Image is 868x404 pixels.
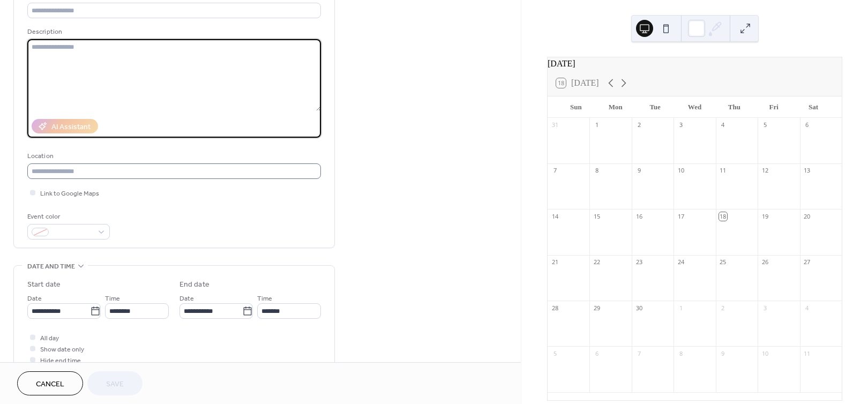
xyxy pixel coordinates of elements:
[593,258,601,266] div: 22
[719,349,727,357] div: 9
[635,121,643,129] div: 2
[719,304,727,312] div: 2
[761,349,769,357] div: 10
[635,96,675,118] div: Tue
[675,96,715,118] div: Wed
[551,121,559,129] div: 31
[719,121,727,129] div: 4
[761,258,769,266] div: 26
[803,349,811,357] div: 11
[803,167,811,175] div: 13
[40,355,81,366] span: Hide end time
[635,258,643,266] div: 23
[677,258,685,266] div: 24
[593,349,601,357] div: 6
[761,304,769,312] div: 3
[761,212,769,220] div: 19
[803,121,811,129] div: 6
[761,121,769,129] div: 5
[551,349,559,357] div: 5
[27,26,319,38] div: Description
[677,349,685,357] div: 8
[27,211,108,222] div: Event color
[40,333,59,344] span: All day
[677,167,685,175] div: 10
[596,96,635,118] div: Mon
[677,121,685,129] div: 3
[677,304,685,312] div: 1
[17,371,83,395] button: Cancel
[257,293,272,304] span: Time
[179,279,209,290] div: End date
[36,379,64,390] span: Cancel
[40,188,99,199] span: Link to Google Maps
[635,167,643,175] div: 9
[635,212,643,220] div: 16
[551,167,559,175] div: 7
[551,212,559,220] div: 14
[677,212,685,220] div: 17
[105,293,120,304] span: Time
[593,167,601,175] div: 8
[593,121,601,129] div: 1
[635,349,643,357] div: 7
[803,304,811,312] div: 4
[179,293,194,304] span: Date
[593,212,601,220] div: 15
[761,167,769,175] div: 12
[27,261,75,272] span: Date and time
[548,57,842,70] div: [DATE]
[27,151,319,162] div: Location
[551,304,559,312] div: 28
[556,96,596,118] div: Sun
[719,167,727,175] div: 11
[593,304,601,312] div: 29
[714,96,754,118] div: Thu
[635,304,643,312] div: 30
[719,258,727,266] div: 25
[40,344,84,355] span: Show date only
[719,212,727,220] div: 18
[803,212,811,220] div: 20
[551,258,559,266] div: 21
[27,279,61,290] div: Start date
[27,293,42,304] span: Date
[803,258,811,266] div: 27
[794,96,833,118] div: Sat
[754,96,794,118] div: Fri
